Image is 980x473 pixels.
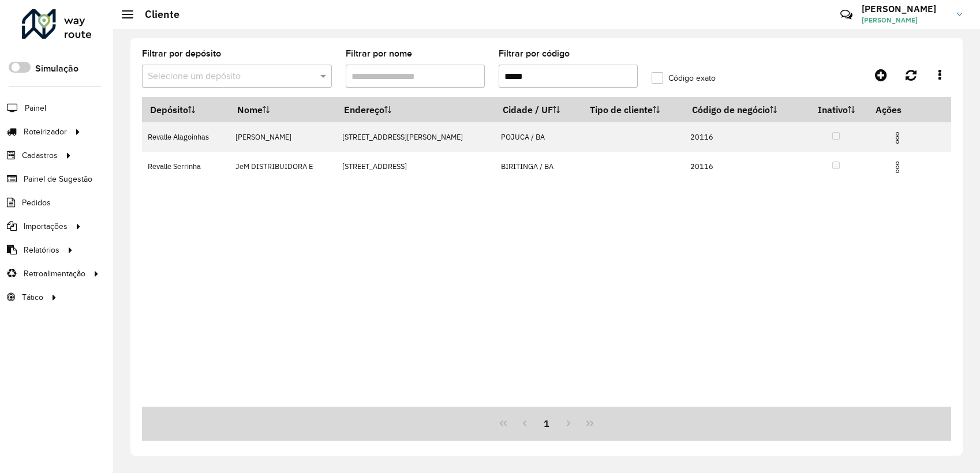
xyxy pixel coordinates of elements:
th: Nome [229,97,336,122]
label: Filtrar por depósito [142,47,221,61]
label: Filtrar por código [499,47,570,61]
th: Cidade / UF [495,97,582,122]
label: Código exato [652,72,716,84]
td: POJUCA / BA [495,122,582,152]
th: Inativo [805,97,867,122]
th: Endereço [336,97,495,122]
th: Ações [867,97,937,122]
span: Painel [25,102,46,114]
h2: Cliente [133,8,179,21]
span: Pedidos [22,197,51,209]
span: Cadastros [22,149,58,162]
td: BIRITINGA / BA [495,152,582,181]
span: [PERSON_NAME] [862,15,948,25]
td: 20116 [684,122,805,152]
span: Relatórios [24,244,59,256]
span: Painel de Sugestão [24,173,92,185]
th: Tipo de cliente [582,97,684,122]
span: Roteirizador [24,126,67,138]
th: Código de negócio [684,97,805,122]
td: Revalle Serrinha [142,152,229,181]
td: [STREET_ADDRESS][PERSON_NAME] [336,122,495,152]
span: Retroalimentação [24,268,85,280]
td: [STREET_ADDRESS] [336,152,495,181]
button: 1 [536,412,558,434]
span: Tático [22,291,43,303]
h3: [PERSON_NAME] [862,3,948,14]
td: JeM DISTRIBUIDORA E [229,152,336,181]
td: [PERSON_NAME] [229,122,336,152]
td: 20116 [684,152,805,181]
a: Contato Rápido [834,2,859,27]
td: Revalle Alagoinhas [142,122,229,152]
th: Depósito [142,97,229,122]
span: Importações [24,220,68,232]
label: Filtrar por nome [346,47,412,61]
label: Simulação [35,62,78,76]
